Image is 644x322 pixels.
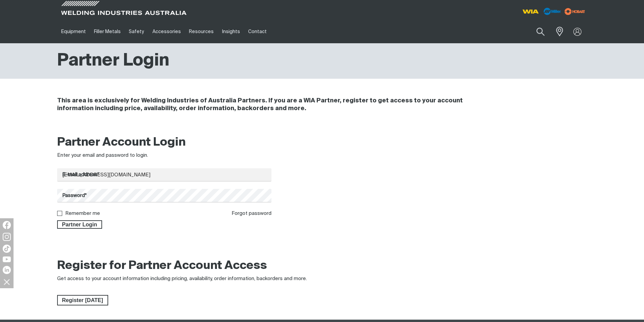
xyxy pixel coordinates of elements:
[57,20,455,43] nav: Main
[563,6,587,17] img: miller
[57,20,90,43] a: Equipment
[244,20,271,43] a: Contact
[57,152,272,159] div: Enter your email and password to login.
[1,276,13,288] img: hide socials
[57,295,108,306] a: Register Today
[3,245,11,253] img: TikTok
[65,211,100,216] label: Remember me
[232,211,271,216] a: Forgot password
[57,220,102,229] button: Partner Login
[57,258,267,273] h2: Register for Partner Account Access
[57,50,169,72] h1: Partner Login
[3,256,11,262] img: YouTube
[57,97,497,113] h4: This area is exclusively for Welding Industries of Australia Partners. If you are a WIA Partner, ...
[529,24,552,40] button: Search products
[57,276,307,281] span: Get access to your account information including pricing, availability, order information, backor...
[58,220,102,229] span: Partner Login
[57,135,272,150] h2: Partner Account Login
[148,20,185,43] a: Accessories
[218,20,244,43] a: Insights
[3,233,11,241] img: Instagram
[90,20,125,43] a: Filler Metals
[185,20,218,43] a: Resources
[3,266,11,274] img: LinkedIn
[3,221,11,229] img: Facebook
[58,295,108,306] span: Register [DATE]
[520,24,552,40] input: Product name or item number...
[125,20,148,43] a: Safety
